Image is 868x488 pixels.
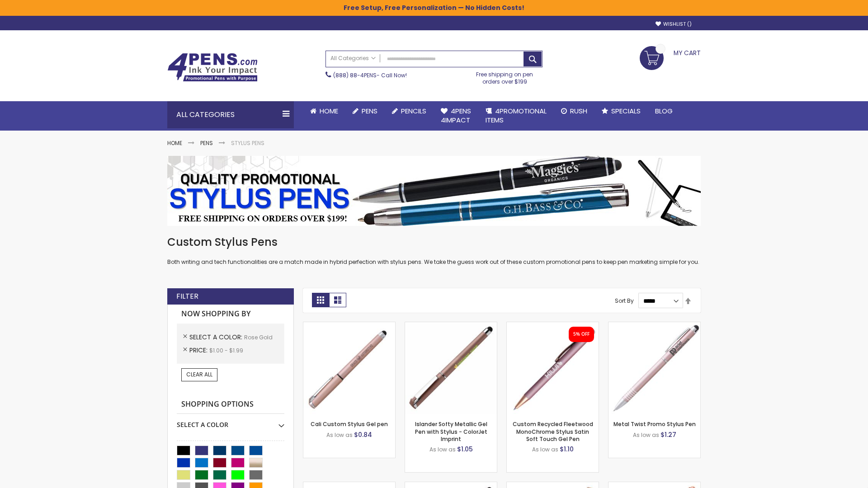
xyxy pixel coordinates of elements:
[655,106,673,116] span: Blog
[326,51,380,66] a: All Categories
[303,322,395,329] a: Cali Custom Stylus Gel pen-Rose Gold
[513,420,593,442] a: Custom Recycled Fleetwood MonoChrome Stylus Satin Soft Touch Gel Pen
[660,430,676,439] span: $1.27
[385,101,434,121] a: Pencils
[189,333,244,342] span: Select A Color
[573,331,590,338] div: 5% OFF
[611,106,641,116] span: Specials
[362,106,377,116] span: Pens
[333,71,377,79] a: (888) 88-4PENS
[303,322,395,414] img: Cali Custom Stylus Gel pen-Rose Gold
[434,101,478,131] a: 4Pens4impact
[177,414,284,429] div: Select A Color
[312,293,329,307] strong: Grid
[401,106,426,116] span: Pencils
[656,21,692,28] a: Wishlist
[311,420,388,428] a: Cali Custom Stylus Gel pen
[167,235,701,266] div: Both writing and tech functionalities are a match made in hybrid perfection with stylus pens. We ...
[415,420,487,442] a: Islander Softy Metallic Gel Pen with Stylus - ColorJet Imprint
[200,139,213,147] a: Pens
[186,371,212,378] span: Clear All
[326,431,353,439] span: As low as
[594,101,648,121] a: Specials
[486,106,547,125] span: 4PROMOTIONAL ITEMS
[405,322,497,329] a: Islander Softy Metallic Gel Pen with Stylus - ColorJet Imprint-Rose Gold
[320,106,338,116] span: Home
[231,139,264,147] strong: Stylus Pens
[181,368,217,381] a: Clear All
[532,446,558,453] span: As low as
[167,235,701,249] h1: Custom Stylus Pens
[177,395,284,414] strong: Shopping Options
[507,322,599,414] img: Custom Recycled Fleetwood MonoChrome Stylus Satin Soft Touch Gel Pen-Rose Gold
[613,420,696,428] a: Metal Twist Promo Stylus Pen
[244,333,273,341] span: Rose Gold
[633,431,659,439] span: As low as
[429,446,456,453] span: As low as
[345,101,385,121] a: Pens
[560,445,574,454] span: $1.10
[167,156,701,226] img: Stylus Pens
[405,322,497,414] img: Islander Softy Metallic Gel Pen with Stylus - ColorJet Imprint-Rose Gold
[167,101,294,128] div: All Categories
[167,53,258,82] img: 4Pens Custom Pens and Promotional Products
[457,445,473,454] span: $1.05
[570,106,587,116] span: Rush
[333,71,407,79] span: - Call Now!
[467,67,543,85] div: Free shipping on pen orders over $199
[189,346,209,355] span: Price
[167,139,182,147] a: Home
[609,322,700,414] img: Metal Twist Promo Stylus Pen-Rose gold
[609,322,700,329] a: Metal Twist Promo Stylus Pen-Rose gold
[507,322,599,329] a: Custom Recycled Fleetwood MonoChrome Stylus Satin Soft Touch Gel Pen-Rose Gold
[615,297,634,305] label: Sort By
[441,106,471,125] span: 4Pens 4impact
[648,101,680,121] a: Blog
[176,291,198,301] strong: Filter
[330,55,376,62] span: All Categories
[209,347,243,354] span: $1.00 - $1.99
[303,101,345,121] a: Home
[354,430,372,439] span: $0.84
[177,305,284,324] strong: Now Shopping by
[478,101,554,131] a: 4PROMOTIONALITEMS
[554,101,594,121] a: Rush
